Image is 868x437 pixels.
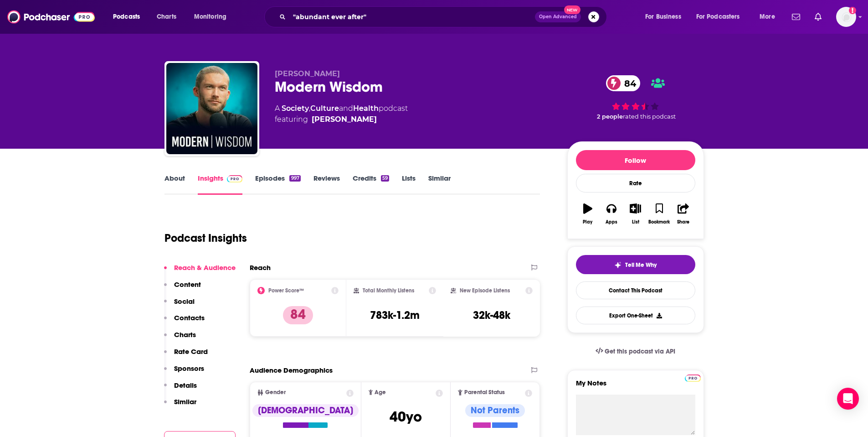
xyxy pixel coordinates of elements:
span: Get this podcast via API [605,348,675,355]
a: Reviews [313,174,340,195]
div: Apps [606,219,617,225]
div: Share [677,219,689,225]
div: List [632,219,639,225]
button: Open AdvancedNew [535,11,581,22]
p: Reach & Audience [174,263,236,272]
div: Play [583,219,592,225]
img: Podchaser Pro [227,175,243,182]
button: Similar [164,397,196,414]
div: Not Parents [465,404,525,417]
p: Similar [174,397,196,406]
div: Open Intercom Messenger [837,388,859,410]
button: Apps [600,198,623,230]
span: Podcasts [113,10,140,23]
h2: Reach [250,263,271,272]
div: Search podcasts, credits, & more... [273,6,616,27]
span: Parental Status [464,390,505,395]
button: Bookmark [647,198,671,230]
span: Age [375,390,386,395]
button: Content [164,280,201,297]
a: Show notifications dropdown [788,9,804,25]
a: About [164,174,185,195]
span: 2 people [597,113,623,120]
span: rated this podcast [623,113,676,120]
span: Open Advanced [539,15,577,19]
button: Share [671,198,695,230]
p: Rate Card [174,347,208,356]
div: 997 [289,175,300,182]
div: Rate [576,174,695,192]
span: 84 [615,75,641,91]
p: Social [174,297,195,306]
button: Reach & Audience [164,263,236,280]
button: Details [164,381,197,398]
button: Sponsors [164,364,204,381]
h3: 32k-48k [473,308,510,322]
img: tell me why sparkle [614,261,621,269]
a: Health [353,104,379,113]
span: Logged in as megcassidy [836,7,856,27]
button: open menu [188,10,238,24]
img: User Profile [836,7,856,27]
button: Social [164,297,195,314]
img: Podchaser Pro [685,375,701,382]
button: Follow [576,150,695,170]
span: For Podcasters [696,10,740,23]
button: List [623,198,647,230]
div: 84 2 peoplerated this podcast [567,69,704,126]
img: Podchaser - Follow, Share and Rate Podcasts [7,8,95,26]
span: 40 yo [390,408,422,426]
div: A podcast [275,103,408,125]
button: tell me why sparkleTell Me Why [576,255,695,274]
h3: 783k-1.2m [370,308,420,322]
span: For Business [645,10,681,23]
div: [PERSON_NAME] [312,114,377,125]
span: New [564,5,580,14]
button: Charts [164,330,196,347]
span: Tell Me Why [625,261,657,269]
button: Play [576,198,600,230]
a: Lists [402,174,416,195]
h2: Power Score™ [268,287,304,294]
svg: Add a profile image [849,7,856,14]
button: Rate Card [164,347,208,364]
button: Export One-Sheet [576,307,695,324]
span: Gender [265,390,286,395]
div: [DEMOGRAPHIC_DATA] [252,404,359,417]
button: open menu [639,10,693,24]
a: Culture [310,104,339,113]
a: Pro website [685,373,701,382]
p: Details [174,381,197,390]
a: Get this podcast via API [588,340,683,363]
span: and [339,104,353,113]
div: 59 [381,175,389,182]
img: Modern Wisdom [166,63,257,154]
label: My Notes [576,379,695,395]
p: 84 [283,306,313,324]
h1: Podcast Insights [164,231,247,245]
p: Contacts [174,313,205,322]
h2: New Episode Listens [460,287,510,294]
span: Charts [157,10,176,23]
p: Sponsors [174,364,204,373]
span: More [760,10,775,23]
button: open menu [753,10,786,24]
h2: Total Monthly Listens [363,287,414,294]
a: 84 [606,75,641,91]
span: Monitoring [194,10,226,23]
input: Search podcasts, credits, & more... [289,10,535,24]
p: Content [174,280,201,289]
h2: Audience Demographics [250,366,333,375]
button: Contacts [164,313,205,330]
a: Similar [428,174,451,195]
button: Show profile menu [836,7,856,27]
a: Society [282,104,309,113]
span: , [309,104,310,113]
a: Charts [151,10,182,24]
span: featuring [275,114,408,125]
button: open menu [690,10,753,24]
a: Contact This Podcast [576,281,695,299]
a: InsightsPodchaser Pro [198,174,243,195]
